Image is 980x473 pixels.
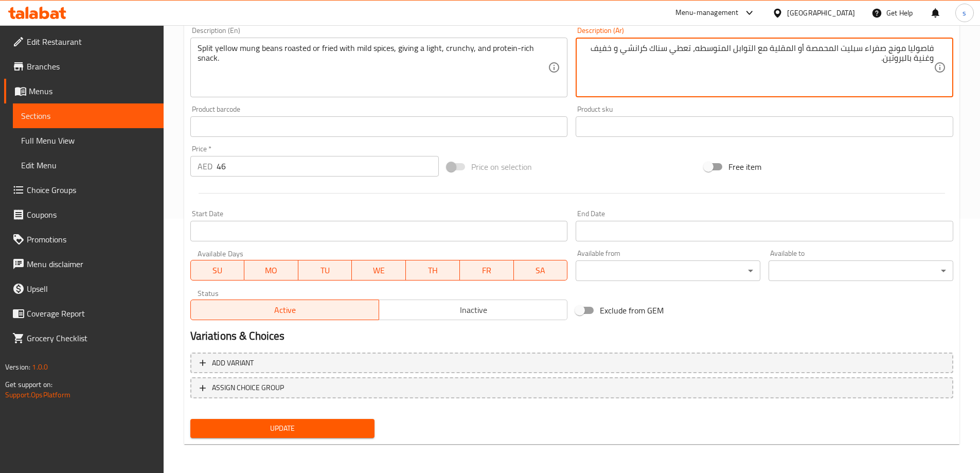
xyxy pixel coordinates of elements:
textarea: فاصوليا مونج صفراء سبليت المحمصة أو المقلية مع التوابل المتوسطه، تعطي سناك كرانشي و خفيف وغنية با... [583,43,934,92]
input: Please enter product barcode [190,116,568,137]
button: TH [406,260,460,281]
span: Update [199,422,367,435]
input: Please enter product sku [576,116,953,137]
button: Active [190,300,379,320]
a: Upsell [4,276,164,301]
a: Edit Menu [13,153,164,178]
span: Inactive [383,303,563,318]
span: Price on selection [471,161,532,173]
span: Exclude from GEM [600,304,664,317]
textarea: Split yellow mung beans roasted or fried with mild spices, giving a light, crunchy, and protein-r... [198,43,548,92]
a: Coverage Report [4,301,164,326]
a: Choice Groups [4,178,164,202]
span: Menus [29,85,155,97]
a: Full Menu View [13,128,164,153]
span: Add variant [212,357,254,370]
button: Update [190,419,375,438]
span: Grocery Checklist [27,332,155,344]
span: SU [195,263,241,278]
p: AED [198,160,212,172]
h2: Variations & Choices [190,328,953,344]
div: [GEOGRAPHIC_DATA] [787,7,855,19]
span: TH [410,263,456,278]
button: MO [244,260,298,281]
span: 1.0.0 [32,360,48,374]
a: Sections [13,103,164,128]
a: Promotions [4,227,164,252]
span: Free item [728,161,761,173]
span: Active [195,303,375,318]
span: FR [464,263,510,278]
span: ASSIGN CHOICE GROUP [212,381,284,394]
a: Menu disclaimer [4,252,164,276]
span: Branches [27,60,155,73]
a: Support.OpsPlatform [5,388,70,401]
div: Menu-management [675,7,739,19]
button: WE [352,260,406,281]
a: Branches [4,54,164,79]
button: TU [298,260,352,281]
span: Promotions [27,233,155,246]
button: Add variant [190,353,953,374]
button: SA [514,260,568,281]
span: Coverage Report [27,307,155,320]
span: s [963,7,966,19]
div: ​ [576,260,760,281]
span: Upsell [27,283,155,295]
input: Please enter price [217,156,439,177]
span: WE [356,263,402,278]
button: Inactive [379,300,567,320]
span: Version: [5,360,30,374]
div: ​ [769,260,953,281]
span: MO [248,263,294,278]
button: ASSIGN CHOICE GROUP [190,377,953,398]
span: Full Menu View [21,134,155,147]
span: Edit Restaurant [27,36,155,48]
button: FR [460,260,514,281]
span: Get support on: [5,378,52,391]
span: Choice Groups [27,184,155,196]
span: Edit Menu [21,159,155,171]
span: Coupons [27,208,155,221]
a: Edit Restaurant [4,29,164,54]
a: Menus [4,79,164,103]
span: SA [518,263,564,278]
a: Coupons [4,202,164,227]
span: Menu disclaimer [27,258,155,270]
span: TU [302,263,348,278]
span: Sections [21,110,155,122]
a: Grocery Checklist [4,326,164,351]
button: SU [190,260,245,281]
